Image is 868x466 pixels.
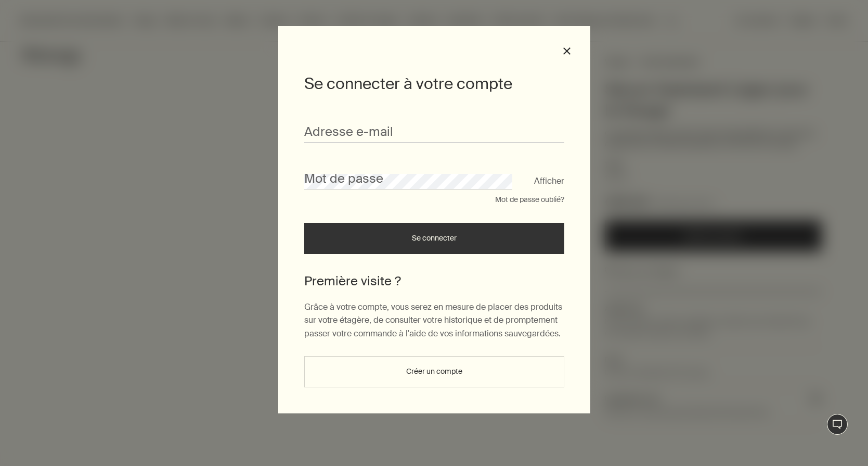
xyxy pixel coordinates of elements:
[534,174,564,188] button: Afficher
[304,356,564,387] button: Créer un compte
[304,300,564,341] p: Grâce à votre compte, vous serez en mesure de placer des produits sur votre étagère, de consulter...
[304,73,564,95] h1: Se connecter à votre compte
[495,195,564,205] button: Mot de passe oublié?
[304,223,564,254] button: Se connecter
[562,46,572,56] button: Fermer
[827,414,848,435] button: Chat en direct
[304,272,564,290] h2: Première visite ?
